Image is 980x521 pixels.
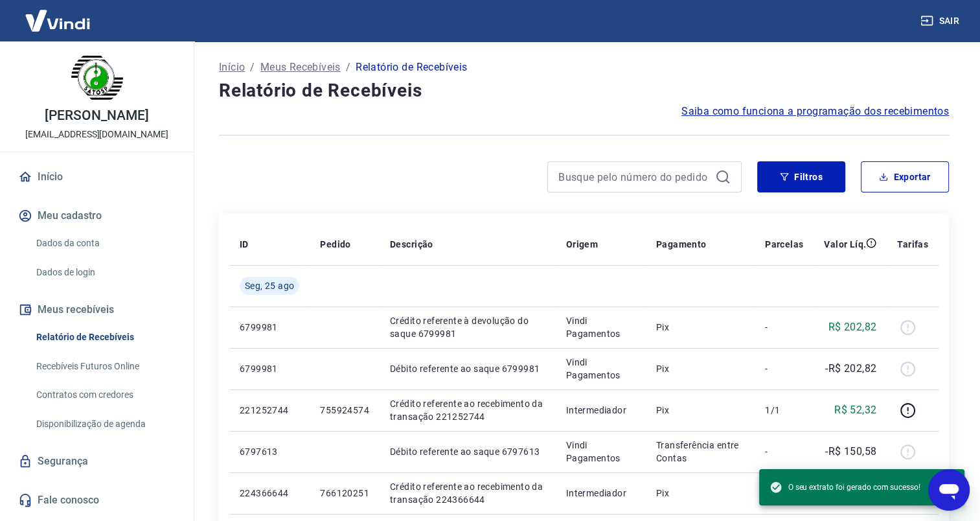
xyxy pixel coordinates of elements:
[240,238,249,251] p: ID
[250,60,255,75] p: /
[825,361,876,376] p: -R$ 202,82
[16,486,178,515] a: Fale conosco
[566,439,635,465] p: Vindi Pagamentos
[390,314,545,340] p: Crédito referente à devolução do saque 6799981
[356,60,467,75] p: Relatório de Recebíveis
[825,444,876,459] p: -R$ 150,58
[765,362,803,375] p: -
[765,238,803,251] p: Parcelas
[656,404,744,417] p: Pix
[861,161,949,192] button: Exportar
[219,60,245,75] a: Início
[16,1,100,40] img: Vindi
[16,202,178,230] button: Meu cadastro
[16,447,178,476] a: Segurança
[320,404,369,417] p: 755924574
[31,382,178,408] a: Contratos com credores
[566,314,635,340] p: Vindi Pagamentos
[31,324,178,351] a: Relatório de Recebíveis
[31,259,178,286] a: Dados de login
[656,321,744,334] p: Pix
[834,402,876,418] p: R$ 52,32
[31,411,178,437] a: Disponibilização de agenda
[757,161,845,192] button: Filtros
[346,60,350,75] p: /
[71,52,123,104] img: 05f77479-e145-444d-9b3c-0aaf0a3ab483.jpeg
[240,321,299,334] p: 6799981
[390,397,545,423] p: Crédito referente ao recebimento da transação 221252744
[16,295,178,324] button: Meus recebíveis
[219,78,949,104] h4: Relatório de Recebíveis
[25,128,168,141] p: [EMAIL_ADDRESS][DOMAIN_NAME]
[566,356,635,382] p: Vindi Pagamentos
[656,362,744,375] p: Pix
[31,230,178,257] a: Dados da conta
[320,238,350,251] p: Pedido
[765,404,803,417] p: 1/1
[928,469,970,511] iframe: Botão para abrir a janela de mensagens
[656,487,744,500] p: Pix
[681,104,949,119] a: Saiba como funciona a programação dos recebimentos
[390,480,545,506] p: Crédito referente ao recebimento da transação 224366644
[769,481,920,494] span: O seu extrato foi gerado com sucesso!
[390,445,545,458] p: Débito referente ao saque 6797613
[240,404,299,417] p: 221252744
[240,362,299,375] p: 6799981
[390,238,433,251] p: Descrição
[260,60,341,75] a: Meus Recebíveis
[240,487,299,500] p: 224366644
[918,9,964,33] button: Sair
[824,238,866,251] p: Valor Líq.
[31,353,178,380] a: Recebíveis Futuros Online
[320,487,369,500] p: 766120251
[566,487,635,500] p: Intermediador
[240,445,299,458] p: 6797613
[45,109,148,122] p: [PERSON_NAME]
[765,321,803,334] p: -
[656,439,744,465] p: Transferência entre Contas
[765,445,803,458] p: -
[656,238,707,251] p: Pagamento
[16,163,178,191] a: Início
[558,167,710,187] input: Busque pelo número do pedido
[566,238,598,251] p: Origem
[245,279,294,292] span: Seg, 25 ago
[390,362,545,375] p: Débito referente ao saque 6799981
[897,238,928,251] p: Tarifas
[566,404,635,417] p: Intermediador
[828,319,877,335] p: R$ 202,82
